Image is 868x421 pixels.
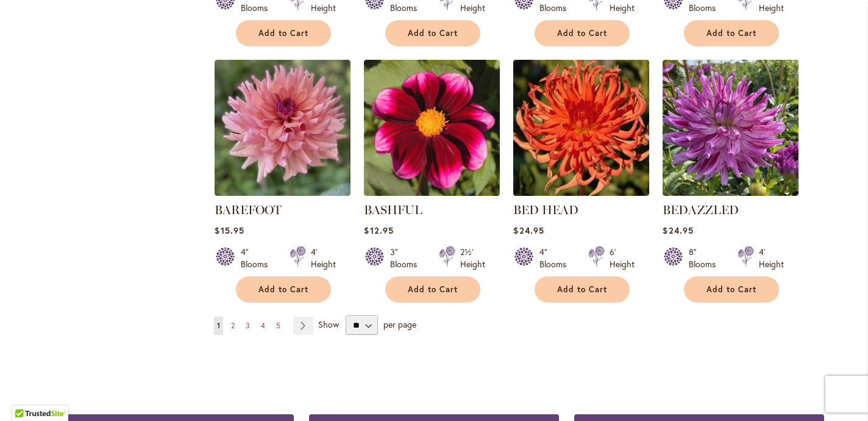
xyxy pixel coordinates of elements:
[663,225,693,236] span: $24.95
[460,246,485,270] div: 2½' Height
[9,378,43,412] iframe: Launch Accessibility Center
[535,276,630,303] button: Add to Cart
[261,321,265,330] span: 4
[311,246,336,270] div: 4' Height
[385,20,480,46] button: Add to Cart
[364,60,500,196] img: BASHFUL
[390,246,424,270] div: 3" Blooms
[663,187,799,198] a: Bedazzled
[236,276,331,303] button: Add to Cart
[217,321,220,330] span: 1
[246,321,250,330] span: 3
[236,20,331,46] button: Add to Cart
[663,60,799,196] img: Bedazzled
[258,28,308,38] span: Add to Cart
[557,28,607,38] span: Add to Cart
[215,187,350,198] a: BAREFOOT
[684,276,779,303] button: Add to Cart
[241,246,275,270] div: 4" Blooms
[557,284,607,295] span: Add to Cart
[364,225,393,236] span: $12.95
[610,246,635,270] div: 6' Height
[228,317,238,335] a: 2
[706,28,756,38] span: Add to Cart
[513,60,649,196] img: BED HEAD
[364,203,422,217] a: BASHFUL
[513,203,578,217] a: BED HEAD
[759,246,784,270] div: 4' Height
[513,225,544,236] span: $24.95
[231,321,235,330] span: 2
[243,317,253,335] a: 3
[273,317,283,335] a: 5
[258,284,308,295] span: Add to Cart
[364,187,500,198] a: BASHFUL
[706,284,756,295] span: Add to Cart
[684,20,779,46] button: Add to Cart
[663,203,739,217] a: BEDAZZLED
[215,60,350,196] img: BAREFOOT
[385,276,480,303] button: Add to Cart
[539,246,574,270] div: 4" Blooms
[215,203,282,217] a: BAREFOOT
[689,246,723,270] div: 8" Blooms
[318,318,339,330] span: Show
[513,187,649,198] a: BED HEAD
[215,225,244,236] span: $15.95
[258,317,268,335] a: 4
[276,321,280,330] span: 5
[535,20,630,46] button: Add to Cart
[408,28,458,38] span: Add to Cart
[408,284,458,295] span: Add to Cart
[383,318,416,330] span: per page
